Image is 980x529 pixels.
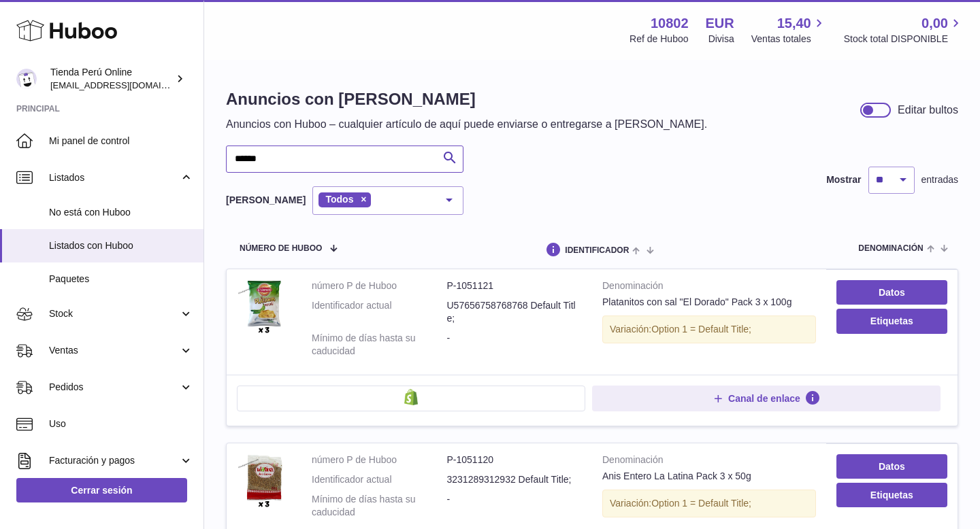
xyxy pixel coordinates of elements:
[16,478,187,502] a: Cerrar sesión
[898,103,958,118] div: Editar bultos
[312,473,447,486] dt: Identificador actual
[312,454,447,466] dt: número P de Huboo
[237,454,291,508] img: Anis Entero La Latina Pack 3 x 50g
[751,33,827,46] span: Ventas totales
[602,279,816,296] strong: Denominación
[728,392,800,405] span: Canal de enlace
[447,454,583,466] dd: P-1051120
[777,14,811,33] span: 15,40
[836,280,947,305] a: Datos
[49,307,179,320] span: Stock
[226,194,306,207] label: [PERSON_NAME]
[844,14,964,46] a: 0,00 Stock total DISPONIBLE
[447,299,583,325] dd: U57656758768768 Default Title;
[844,33,964,46] span: Stock total DISPONIBLE
[50,66,173,92] div: Tienda Perú Online
[447,279,583,292] dd: P-1051121
[447,493,583,519] dd: -
[49,417,193,430] span: Uso
[325,194,353,205] span: Todos
[706,14,734,33] strong: EUR
[602,296,816,309] div: Platanitos con sal "El Dorado" Pack 3 x 100g
[404,389,419,405] img: shopify-small.png
[240,244,322,253] span: número de Huboo
[49,381,179,394] span: Pedidos
[312,493,447,519] dt: Mínimo de días hasta su caducidad
[226,88,707,110] h1: Anuncios con [PERSON_NAME]
[751,14,827,46] a: 15,40 Ventas totales
[651,498,751,509] span: Option 1 = Default Title;
[602,470,816,483] div: Anis Entero La Latina Pack 3 x 50g
[836,309,947,333] button: Etiquetas
[592,386,941,411] button: Canal de enlace
[49,239,193,252] span: Listados con Huboo
[651,324,751,335] span: Option 1 = Default Title;
[447,473,583,486] dd: 3231289312932 Default Title;
[49,344,179,357] span: Ventas
[237,279,291,334] img: Platanitos con sal "El Dorado" Pack 3 x 100g
[226,117,707,132] p: Anuncios con Huboo – cualquier artículo de aquí puede enviarse o entregarse a [PERSON_NAME].
[49,171,179,184] span: Listados
[312,279,447,292] dt: número P de Huboo
[49,273,193,286] span: Paquetes
[858,244,923,253] span: denominación
[836,483,947,507] button: Etiquetas
[921,173,958,186] span: entradas
[826,173,861,186] label: Mostrar
[312,332,447,358] dt: Mínimo de días hasta su caducidad
[630,33,688,46] div: Ref de Huboo
[49,454,179,467] span: Facturación y pagos
[602,490,816,517] div: Variación:
[16,69,37,89] img: contacto@tiendaperuonline.com
[49,135,193,148] span: Mi panel de control
[447,332,583,358] dd: -
[49,206,193,219] span: No está con Huboo
[651,14,689,33] strong: 10802
[921,14,948,33] span: 0,00
[312,299,447,325] dt: Identificador actual
[602,454,816,470] strong: Denominación
[50,80,200,90] span: [EMAIL_ADDRESS][DOMAIN_NAME]
[708,33,734,46] div: Divisa
[565,246,629,255] span: identificador
[602,315,816,343] div: Variación:
[836,454,947,479] a: Datos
